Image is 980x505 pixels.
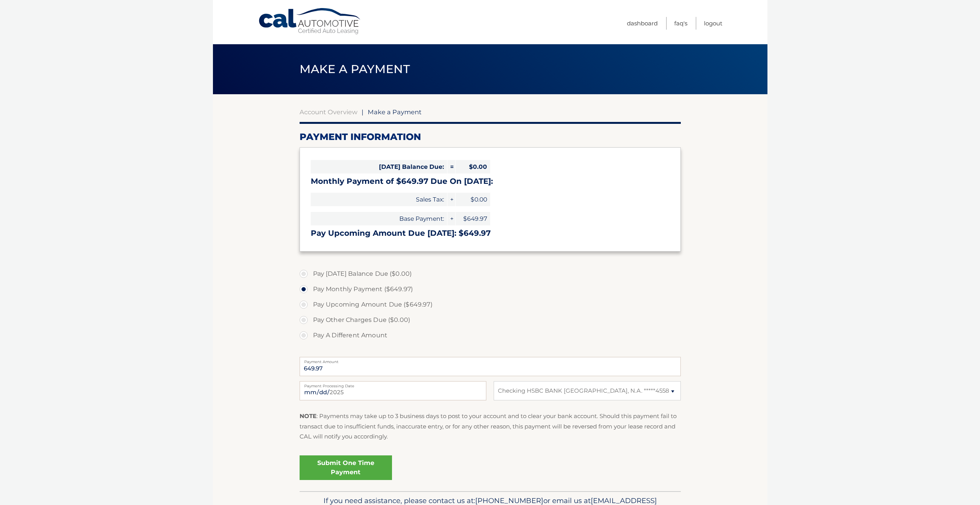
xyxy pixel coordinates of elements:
[362,108,364,116] span: |
[300,266,681,282] label: Pay [DATE] Balance Due ($0.00)
[311,193,447,206] span: Sales Tax:
[300,357,681,363] label: Payment Amount
[447,212,455,225] span: +
[300,282,681,297] label: Pay Monthly Payment ($649.97)
[456,160,490,173] span: $0.00
[674,17,687,30] a: FAQ's
[475,496,543,505] span: [PHONE_NUMBER]
[447,160,455,173] span: =
[300,455,392,480] a: Submit One Time Payment
[447,193,455,206] span: +
[300,312,681,328] label: Pay Other Charges Due ($0.00)
[704,17,722,30] a: Logout
[300,357,681,376] input: Payment Amount
[368,108,422,116] span: Make a Payment
[300,381,486,387] label: Payment Processing Date
[300,411,681,442] p: : Payments may take up to 3 business days to post to your account and to clear your bank account....
[300,412,317,420] strong: NOTE
[311,212,447,225] span: Base Payment:
[300,131,681,143] h2: Payment Information
[300,62,410,76] span: Make a Payment
[456,193,490,206] span: $0.00
[300,381,486,400] input: Payment Date
[311,160,447,173] span: [DATE] Balance Due:
[311,228,670,238] h3: Pay Upcoming Amount Due [DATE]: $649.97
[456,212,490,225] span: $649.97
[300,108,357,116] a: Account Overview
[258,8,362,35] a: Cal Automotive
[311,177,670,186] h3: Monthly Payment of $649.97 Due On [DATE]:
[300,328,681,343] label: Pay A Different Amount
[300,297,681,312] label: Pay Upcoming Amount Due ($649.97)
[627,17,658,30] a: Dashboard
